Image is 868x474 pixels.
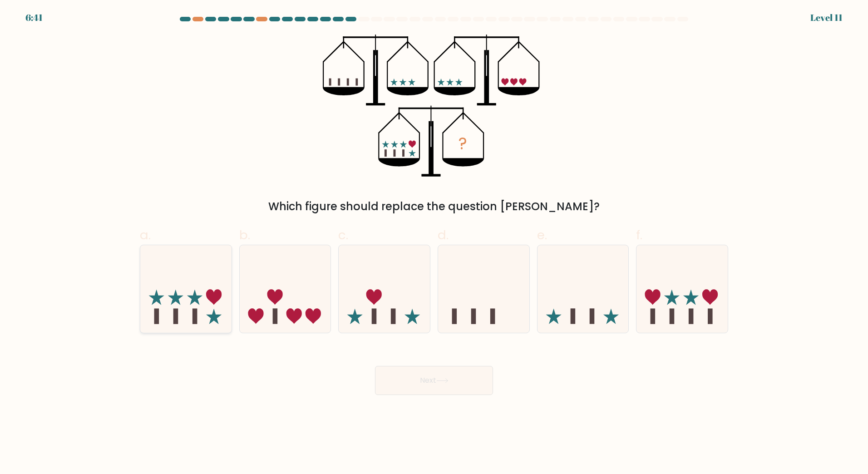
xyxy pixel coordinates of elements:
[375,366,493,395] button: Next
[338,226,348,244] span: c.
[140,226,151,244] span: a.
[438,226,449,244] span: d.
[537,226,547,244] span: e.
[239,226,250,244] span: b.
[25,11,43,25] div: 6:41
[145,198,723,215] div: Which figure should replace the question [PERSON_NAME]?
[810,11,843,25] div: Level 11
[636,226,642,244] span: f.
[459,132,468,155] tspan: ?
